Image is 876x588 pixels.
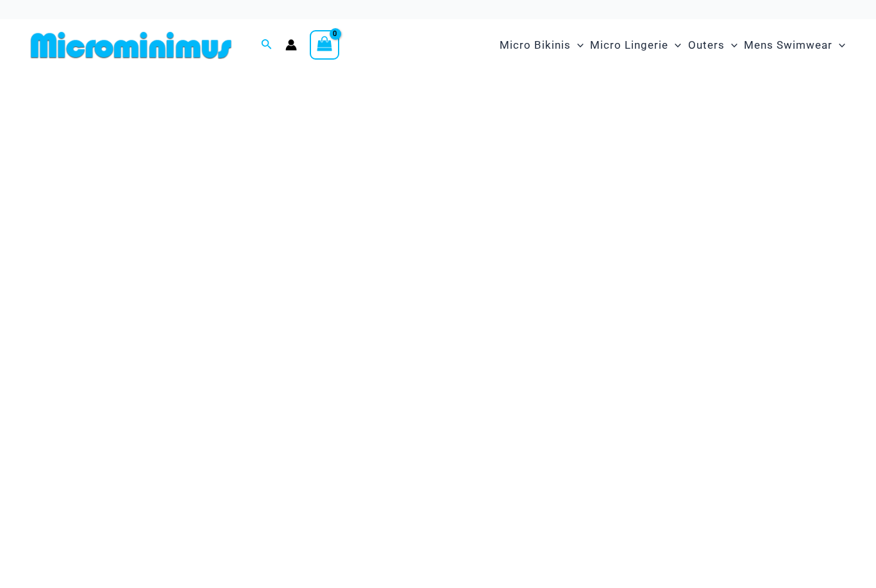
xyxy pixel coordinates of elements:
span: Mens Swimwear [744,29,832,62]
a: Micro LingerieMenu ToggleMenu Toggle [587,26,684,65]
a: Account icon link [285,39,297,51]
img: MM SHOP LOGO FLAT [26,31,237,60]
span: Outers [688,29,725,62]
a: View Shopping Cart, empty [310,30,339,60]
span: Micro Bikinis [500,29,571,62]
span: Menu Toggle [725,29,737,62]
span: Menu Toggle [571,29,584,62]
span: Micro Lingerie [590,29,668,62]
span: Menu Toggle [832,29,845,62]
a: OutersMenu ToggleMenu Toggle [685,26,741,65]
nav: Site Navigation [494,24,850,67]
a: Search icon link [261,37,273,53]
span: Menu Toggle [668,29,681,62]
a: Micro BikinisMenu ToggleMenu Toggle [496,26,587,65]
a: Mens SwimwearMenu ToggleMenu Toggle [741,26,848,65]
